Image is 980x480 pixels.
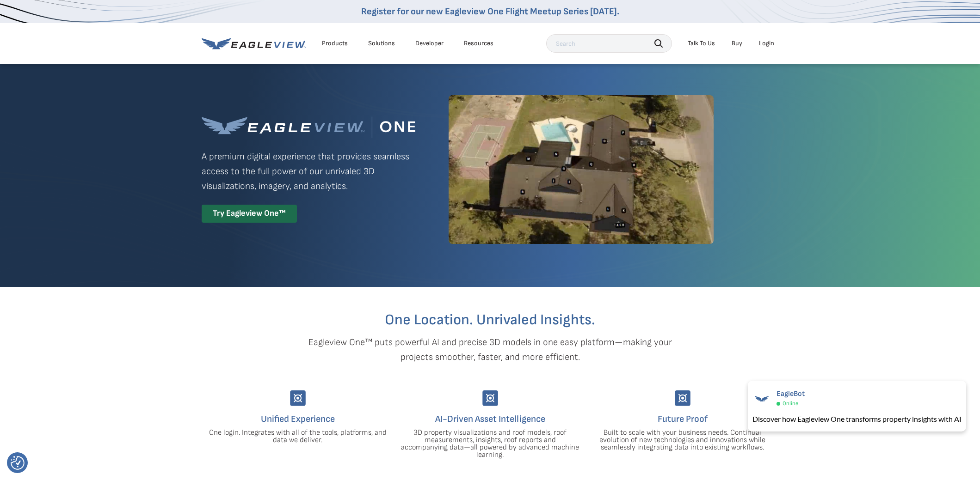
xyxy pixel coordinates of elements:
[292,335,688,365] p: Eagleview One™ puts powerful AI and precise 3D models in one easy platform—making your projects s...
[752,389,771,408] img: EagleBot
[209,313,772,328] h2: One Location. Unrivaled Insights.
[759,39,774,48] div: Login
[401,412,579,426] h4: AI-Driven Asset Intelligence
[482,390,498,406] img: Group-9744.svg
[464,39,493,48] div: Resources
[675,390,690,406] img: Group-9744.svg
[401,429,579,459] p: 3D property visualizations and roof models, roof measurements, insights, roof reports and accompa...
[290,390,306,406] img: Group-9744.svg
[688,39,715,48] div: Talk To Us
[732,39,742,48] a: Buy
[783,400,798,407] span: Online
[202,116,415,138] img: Eagleview One™
[209,429,387,444] p: One login. Integrates with all of the tools, platforms, and data we deliver.
[777,389,805,398] span: EagleBot
[593,429,772,451] p: Built to scale with your business needs. Continual evolution of new technologies and innovations ...
[361,6,619,17] a: Register for our new Eagleview One Flight Meetup Series [DATE].
[546,34,672,53] input: Search
[202,205,297,223] div: Try Eagleview One™
[593,412,772,426] h4: Future Proof
[209,412,387,426] h4: Unified Experience
[752,413,962,425] div: Discover how Eagleview One transforms property insights with AI
[11,456,25,470] img: Revisit consent button
[322,39,348,48] div: Products
[202,149,415,194] p: A premium digital experience that provides seamless access to the full power of our unrivaled 3D ...
[415,39,444,48] a: Developer
[11,456,25,470] button: Consent Preferences
[368,39,395,48] div: Solutions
